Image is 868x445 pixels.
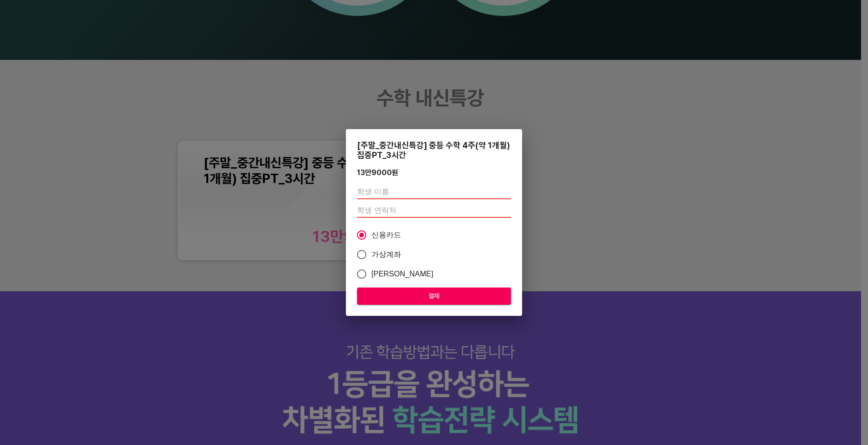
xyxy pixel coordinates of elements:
[371,268,434,280] span: [PERSON_NAME]
[371,229,402,241] span: 신용카드
[364,290,504,302] span: 결제
[371,249,402,260] span: 가상계좌
[357,203,511,218] input: 학생 연락처
[357,140,511,160] div: [주말_중간내신특강] 중등 수학 4주(약 1개월) 집중PT_3시간
[357,184,511,199] input: 학생 이름
[357,168,398,177] div: 13만9000 원
[357,288,511,305] button: 결제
